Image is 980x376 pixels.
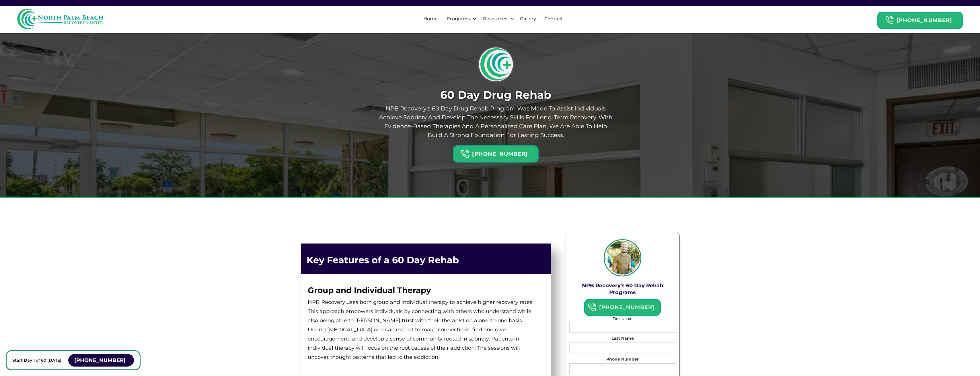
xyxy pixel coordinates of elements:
[68,354,134,367] a: [PHONE_NUMBER]
[308,365,541,374] p: ‍
[461,150,469,159] img: Header Calendar Icons
[308,285,431,295] strong: Group and Individual Therapy
[482,15,509,22] div: Resources
[377,89,615,101] h1: 60 Day Drug Rehab
[596,303,657,312] h6: [PHONE_NUMBER]
[517,10,539,28] a: Gallery
[445,15,471,22] div: Programs
[569,335,676,341] label: Last Name
[885,16,894,25] img: Header Calendar Icons
[588,303,596,312] img: Header Calendar Icons
[584,299,661,316] a: Header Calendar Icons[PHONE_NUMBER]
[377,104,615,140] p: NPB Recovery’s 60 Day Drug Rehab program was made to assist individuals achieve sobriety and deve...
[74,357,126,363] strong: [PHONE_NUMBER]
[307,255,545,265] h2: Key Features of a 60 Day Rehab
[308,298,541,362] p: NPB Recovery uses both group and individual therapy to achieve higher recovery rates. This approa...
[420,10,441,28] a: Home
[453,143,538,163] a: Header Calendar Icons[PHONE_NUMBER]
[877,9,963,29] a: Header Calendar Icons[PHONE_NUMBER]
[897,17,952,23] strong: [PHONE_NUMBER]
[541,10,566,28] a: Contact
[12,357,63,364] p: Start Day 1 of 60 [DATE]!
[472,151,528,157] strong: [PHONE_NUMBER]
[569,356,676,362] label: Phone Number
[308,286,541,295] h3: ‍
[569,282,676,296] h3: NPB Recovery's 60 Day Rehab Programs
